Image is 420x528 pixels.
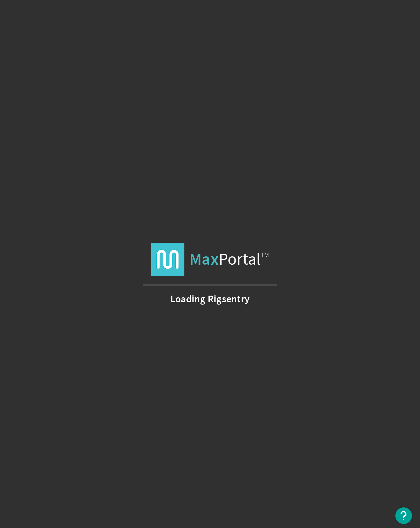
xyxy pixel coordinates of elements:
img: logo [151,243,184,276]
span: Portal [189,243,269,276]
strong: Max [189,248,219,270]
span: TM [261,251,269,259]
button: Open Resource Center [395,507,412,524]
strong: Loading Rigsentry [170,296,250,302]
